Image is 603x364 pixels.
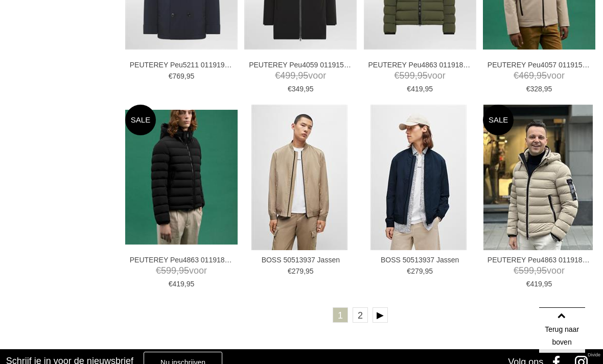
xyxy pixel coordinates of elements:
[176,265,179,276] span: ,
[251,105,347,250] img: BOSS 50513937 Jassen
[423,267,425,275] span: ,
[544,85,552,93] span: 95
[295,70,298,81] span: ,
[539,307,585,353] a: Terug naar boven
[169,72,173,80] span: €
[519,265,534,276] span: 599
[534,265,537,276] span: ,
[526,280,530,288] span: €
[125,110,238,245] img: PEUTEREY Peu4863 01191861 Jassen
[425,267,433,275] span: 95
[488,69,591,82] span: voor
[488,255,591,264] a: PEUTEREY Peu4863 01191861 Jassen
[588,349,600,361] a: Divide
[306,85,314,93] span: 95
[184,280,187,288] span: ,
[526,85,530,93] span: €
[519,70,534,81] span: 469
[172,280,184,288] span: 419
[304,267,306,275] span: ,
[537,265,547,276] span: 95
[275,70,280,81] span: €
[407,85,411,93] span: €
[425,85,433,93] span: 95
[249,60,352,69] a: PEUTEREY Peu4059 01191581 Jassen
[187,280,195,288] span: 95
[542,85,544,93] span: ,
[288,85,292,93] span: €
[407,267,411,275] span: €
[368,69,472,82] span: voor
[537,70,547,81] span: 95
[353,307,368,323] a: 2
[415,70,418,81] span: ,
[292,267,304,275] span: 279
[395,70,400,81] span: €
[130,255,233,264] a: PEUTEREY Peu4863 01191861 Jassen
[130,60,233,69] a: PEUTEREY Peu5211 01191942 Jassen
[514,265,519,276] span: €
[542,280,544,288] span: ,
[544,280,552,288] span: 95
[161,265,176,276] span: 599
[530,280,542,288] span: 419
[298,70,308,81] span: 95
[418,70,428,81] span: 95
[184,72,187,80] span: ,
[280,70,295,81] span: 499
[179,265,189,276] span: 95
[368,60,472,69] a: PEUTEREY Peu4863 01191861 Jassen
[423,85,425,93] span: ,
[249,255,352,264] a: BOSS 50513937 Jassen
[187,72,195,80] span: 95
[156,265,161,276] span: €
[304,85,306,93] span: ,
[483,105,593,250] img: PEUTEREY Peu4863 01191861 Jassen
[370,105,467,250] img: BOSS 50513937 Jassen
[292,85,304,93] span: 349
[249,69,352,82] span: voor
[368,255,472,264] a: BOSS 50513937 Jassen
[130,264,233,277] span: voor
[530,85,542,93] span: 328
[488,264,591,277] span: voor
[411,85,423,93] span: 419
[169,280,173,288] span: €
[514,70,519,81] span: €
[172,72,184,80] span: 769
[400,70,415,81] span: 599
[306,267,314,275] span: 95
[411,267,423,275] span: 279
[488,60,591,69] a: PEUTEREY Peu4057 01191581 Jassen
[333,307,348,323] a: 1
[534,70,537,81] span: ,
[288,267,292,275] span: €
